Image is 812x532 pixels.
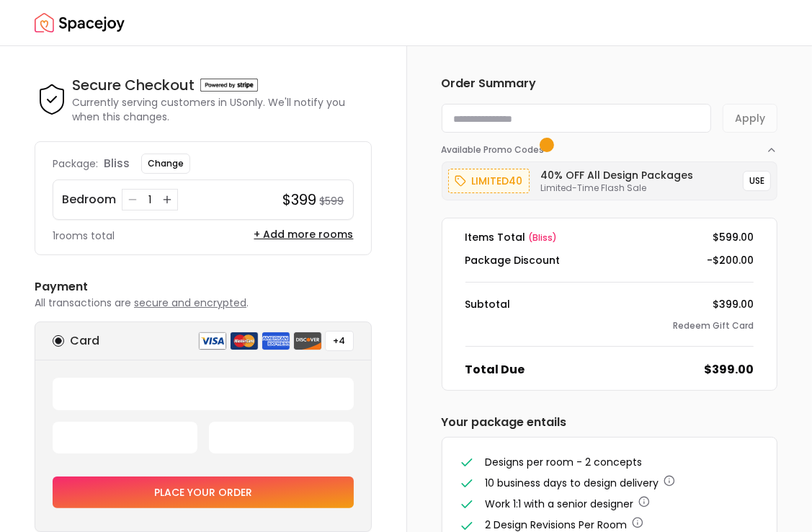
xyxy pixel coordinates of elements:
[486,476,659,490] span: 10 business days to design delivery
[53,229,115,243] p: 1 rooms total
[325,331,354,351] button: +4
[743,171,771,191] button: USE
[62,191,116,208] p: Bedroom
[465,361,525,378] dt: Total Due
[704,361,754,378] dd: $399.00
[198,332,227,350] img: visa
[442,156,778,200] div: Available Promo Codes
[486,518,628,532] span: 2 Design Revisions Per Room
[35,9,125,37] img: Spacejoy Logo
[53,156,98,171] p: Package:
[673,320,754,332] button: Redeem Gift Card
[35,9,125,37] a: Spacejoy
[320,194,344,208] small: $599
[465,230,558,244] dt: Items Total
[283,190,317,210] h4: $399
[442,75,778,92] h6: Order Summary
[541,168,694,182] h6: 40% OFF All Design Packages
[442,144,549,156] span: Available Promo Codes
[262,332,290,350] img: american express
[442,414,778,431] h6: Your package entails
[442,133,778,156] button: Available Promo Codes
[230,332,259,350] img: mastercard
[104,155,130,172] p: bliss
[35,296,372,310] p: All transactions are .
[472,172,523,190] p: limited40
[143,192,157,207] div: 1
[70,332,99,350] h6: Card
[141,154,190,174] button: Change
[72,75,195,95] h4: Secure Checkout
[53,476,354,508] button: Place your order
[125,192,140,207] button: Decrease quantity for Bedroom
[529,231,558,244] span: ( bliss )
[35,278,372,296] h6: Payment
[465,253,561,267] dt: Package Discount
[254,227,354,241] button: + Add more rooms
[200,79,258,92] img: Powered by stripe
[713,230,754,244] dd: $599.00
[707,253,754,267] dd: -$200.00
[541,182,694,194] p: Limited-Time Flash Sale
[134,296,246,310] span: secure and encrypted
[465,297,511,311] dt: Subtotal
[293,332,322,350] img: discover
[486,455,643,469] span: Designs per room - 2 concepts
[160,192,174,207] button: Increase quantity for Bedroom
[72,95,372,124] p: Currently serving customers in US only. We'll notify you when this changes.
[486,497,634,511] span: Work 1:1 with a senior designer
[713,297,754,311] dd: $399.00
